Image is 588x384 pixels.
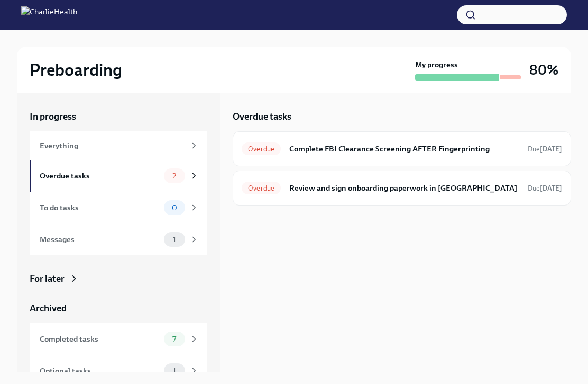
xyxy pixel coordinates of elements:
strong: [DATE] [540,145,562,153]
span: Due [528,184,562,192]
span: 1 [167,367,182,375]
a: Completed tasks7 [30,323,207,355]
a: OverdueComplete FBI Clearance Screening AFTER FingerprintingDue[DATE] [242,140,562,157]
a: To do tasks0 [30,192,207,224]
span: Overdue [242,184,281,192]
h5: Overdue tasks [233,110,291,123]
h2: Preboarding [30,59,122,81]
a: Messages1 [30,224,207,255]
span: Overdue [242,145,281,153]
h6: Complete FBI Clearance Screening AFTER Fingerprinting [289,143,519,155]
h3: 80% [529,60,558,79]
a: OverdueReview and sign onboarding paperwork in [GEOGRAPHIC_DATA]Due[DATE] [242,180,562,197]
a: In progress [30,110,207,123]
a: Overdue tasks2 [30,160,207,192]
div: For later [30,272,65,285]
span: Due [528,145,562,153]
span: 7 [166,335,182,343]
span: 2 [166,172,182,180]
img: CharlieHealth [21,6,77,23]
strong: My progress [415,59,458,70]
span: 1 [167,236,182,244]
span: 0 [166,204,183,212]
strong: [DATE] [540,184,562,192]
div: Messages [40,234,160,245]
div: Optional tasks [40,365,160,377]
a: Archived [30,302,207,315]
span: September 6th, 2025 08:00 [528,183,562,193]
div: Everything [40,140,185,151]
div: Completed tasks [40,333,160,345]
div: To do tasks [40,202,160,213]
div: Overdue tasks [40,170,160,182]
span: September 6th, 2025 08:00 [528,144,562,154]
a: Everything [30,131,207,160]
h6: Review and sign onboarding paperwork in [GEOGRAPHIC_DATA] [289,182,519,194]
a: For later [30,272,207,285]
